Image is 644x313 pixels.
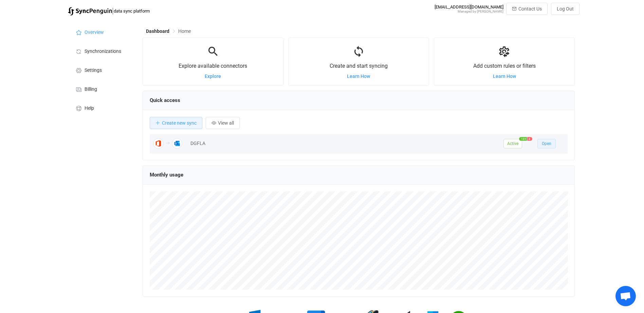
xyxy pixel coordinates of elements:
[435,9,503,13] div: Managed by [PERSON_NAME]
[153,138,164,149] img: Office 365 GAL Contacts
[542,141,551,146] span: Open
[537,141,556,146] a: Open
[506,3,548,15] button: Contact Us
[473,63,536,69] span: Add custom rules or filters
[146,28,169,34] span: Dashboard
[435,4,503,9] div: [EMAIL_ADDRESS][DOMAIN_NAME]
[85,87,97,92] span: Billing
[68,60,136,79] a: Settings
[68,22,136,41] a: Overview
[187,140,500,147] div: DGFLA
[68,98,136,117] a: Help
[85,49,121,54] span: Synchronizations
[150,172,183,178] span: Monthly usage
[68,41,136,60] a: Synchronizations
[218,120,234,126] span: View all
[205,74,221,79] a: Explore
[85,68,102,73] span: Settings
[347,74,370,79] a: Learn How
[146,29,191,34] div: Breadcrumb
[537,139,556,148] button: Open
[85,106,94,111] span: Help
[162,120,197,126] span: Create new sync
[150,117,202,129] button: Create new sync
[68,6,150,16] a: |data sync platform
[615,286,636,306] div: Open chat
[85,30,104,35] span: Overview
[179,63,247,69] span: Explore available connectors
[68,7,112,16] img: syncpenguin.svg
[527,137,532,141] span: 4
[518,6,542,12] span: Contact Us
[519,137,527,141] span: 169
[172,138,182,149] img: Outlook Contacts
[206,117,240,129] button: View all
[114,8,150,14] span: data sync platform
[150,97,180,103] span: Quick access
[551,3,579,15] button: Log Out
[557,6,574,12] span: Log Out
[330,63,388,69] span: Create and start syncing
[493,74,516,79] a: Learn How
[503,139,522,148] span: Active
[68,79,136,98] a: Billing
[178,28,191,34] span: Home
[112,6,114,16] span: |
